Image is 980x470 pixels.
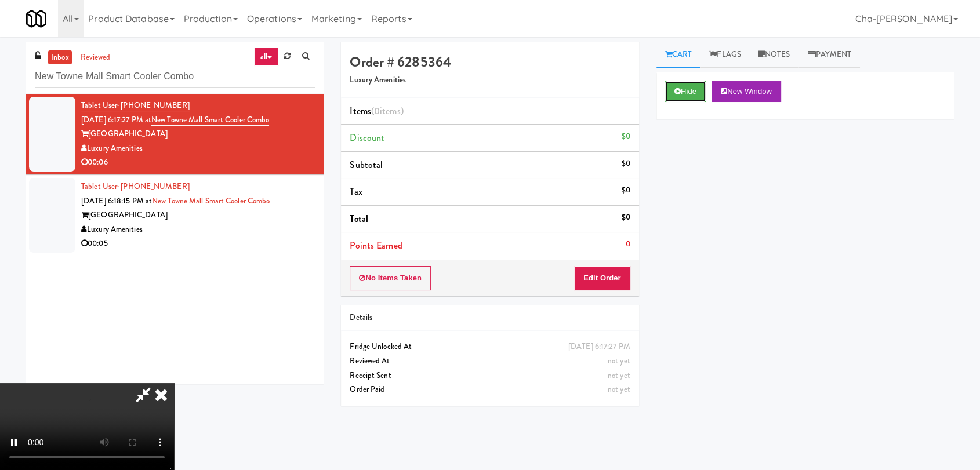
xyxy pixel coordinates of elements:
[350,104,403,118] span: Items
[151,114,269,126] a: New Towne Mall Smart Cooler Combo
[254,48,278,66] a: all
[81,195,152,206] span: [DATE] 6:18:15 PM at
[665,81,706,102] button: Hide
[750,42,799,68] a: Notes
[81,100,190,111] a: Tablet User· [PHONE_NUMBER]
[626,237,630,252] div: 0
[81,208,315,223] div: [GEOGRAPHIC_DATA]
[621,183,630,198] div: $0
[81,223,315,237] div: Luxury Amenities
[26,175,324,256] li: Tablet User· [PHONE_NUMBER][DATE] 6:18:15 PM atNew Towne Mall Smart Cooler Combo[GEOGRAPHIC_DATA]...
[350,354,630,369] div: Reviewed At
[35,66,315,88] input: Search vision orders
[117,100,190,111] span: · [PHONE_NUMBER]
[26,94,324,175] li: Tablet User· [PHONE_NUMBER][DATE] 6:17:27 PM atNew Towne Mall Smart Cooler Combo[GEOGRAPHIC_DATA]...
[81,155,315,170] div: 00:06
[350,131,384,144] span: Discount
[568,340,630,354] div: [DATE] 6:17:27 PM
[48,50,72,65] a: inbox
[81,114,151,125] span: [DATE] 6:17:27 PM at
[81,181,190,192] a: Tablet User· [PHONE_NUMBER]
[350,382,630,397] div: Order Paid
[621,210,630,225] div: $0
[350,369,630,383] div: Receipt Sent
[608,370,630,381] span: not yet
[350,158,383,172] span: Subtotal
[81,236,315,251] div: 00:05
[350,185,362,198] span: Tax
[621,129,630,144] div: $0
[350,266,431,290] button: No Items Taken
[608,355,630,366] span: not yet
[350,54,630,70] h4: Order # 6285364
[152,195,270,206] a: New Towne Mall Smart Cooler Combo
[350,76,630,85] h5: Luxury Amenities
[371,104,404,118] span: (0 )
[350,311,630,325] div: Details
[574,266,630,290] button: Edit Order
[380,104,401,118] ng-pluralize: items
[712,81,781,102] button: New Window
[350,239,402,252] span: Points Earned
[117,181,190,192] span: · [PHONE_NUMBER]
[26,9,46,29] img: Micromart
[700,42,750,68] a: Flags
[798,42,860,68] a: Payment
[350,340,630,354] div: Fridge Unlocked At
[621,156,630,171] div: $0
[78,50,114,65] a: reviewed
[656,42,701,68] a: Cart
[350,212,368,225] span: Total
[81,127,315,141] div: [GEOGRAPHIC_DATA]
[608,384,630,395] span: not yet
[81,141,315,156] div: Luxury Amenities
